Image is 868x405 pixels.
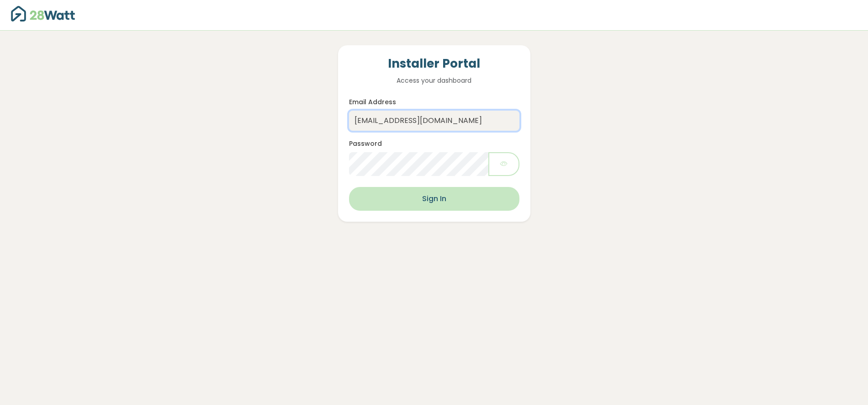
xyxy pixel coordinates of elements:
[349,187,519,211] button: Sign In
[349,56,519,72] h4: Installer Portal
[349,111,519,131] input: Enter your email
[11,6,75,21] img: 28Watt
[349,139,382,149] label: Password
[349,97,396,107] label: Email Address
[349,75,519,85] p: Access your dashboard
